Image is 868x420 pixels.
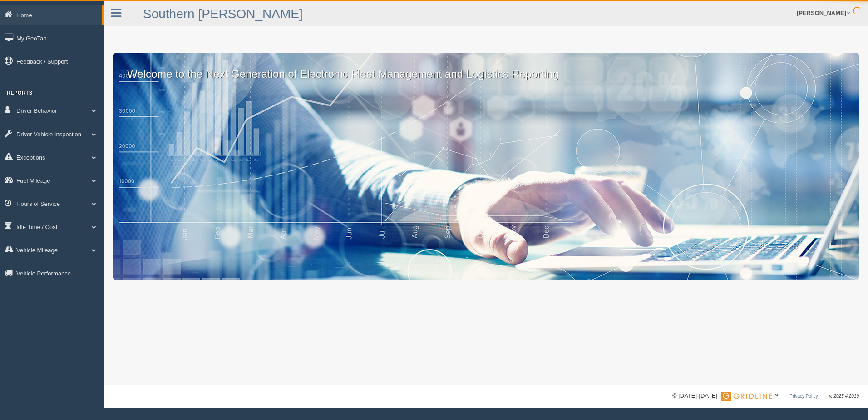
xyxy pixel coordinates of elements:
div: © [DATE]-[DATE] - ™ [672,391,859,401]
a: Privacy Policy [789,394,818,399]
a: Southern [PERSON_NAME] [143,7,303,21]
span: v. 2025.4.2019 [829,394,859,399]
img: Gridline [721,392,772,401]
p: Welcome to the Next Generation of Electronic Fleet Management and Logistics Reporting [113,53,859,82]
